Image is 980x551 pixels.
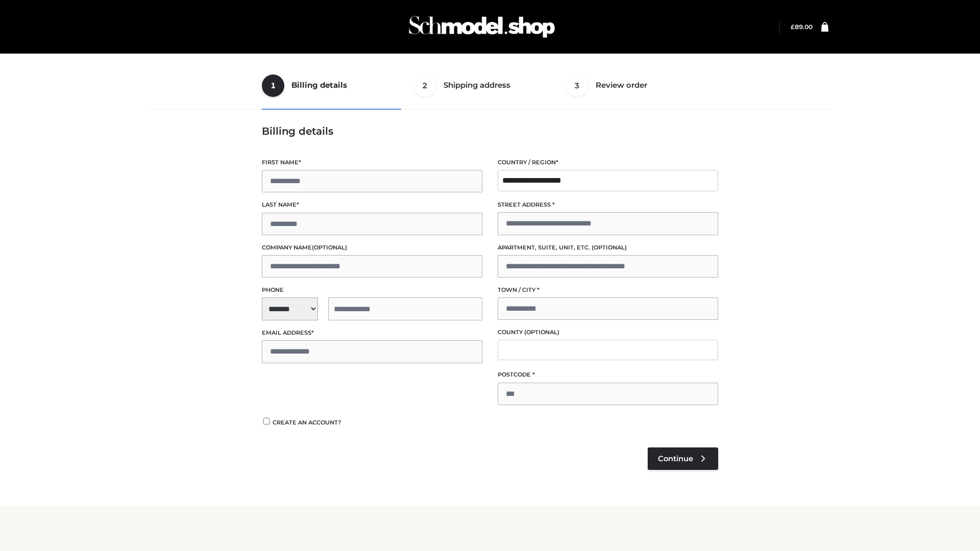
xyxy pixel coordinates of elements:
[498,285,718,295] label: Town / City
[498,200,718,210] label: Street address
[262,328,482,338] label: Email address
[262,285,482,295] label: Phone
[273,419,341,426] span: Create an account?
[791,23,795,31] span: £
[648,447,718,470] a: Continue
[262,200,482,210] label: Last name
[791,23,813,31] a: £89.00
[498,370,718,380] label: Postcode
[262,243,482,253] label: Company name
[498,158,718,167] label: Country / Region
[524,329,559,336] span: (optional)
[262,125,718,137] h3: Billing details
[312,244,347,251] span: (optional)
[262,158,482,167] label: First name
[405,7,558,47] img: Schmodel Admin 964
[498,328,718,337] label: County
[498,243,718,253] label: Apartment, suite, unit, etc.
[791,23,813,31] bdi: 89.00
[262,418,271,424] input: Create an account?
[592,244,627,251] span: (optional)
[658,454,693,463] span: Continue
